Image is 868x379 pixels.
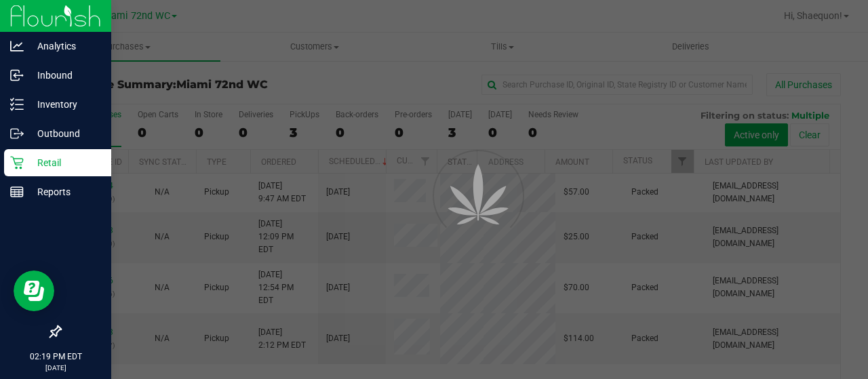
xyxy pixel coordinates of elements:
[24,184,105,200] p: Reports
[24,155,105,171] p: Retail
[6,363,105,373] p: [DATE]
[10,156,24,169] inline-svg: Retail
[10,68,24,82] inline-svg: Inbound
[10,98,24,111] inline-svg: Inventory
[24,96,105,113] p: Inventory
[10,185,24,199] inline-svg: Reports
[10,39,24,53] inline-svg: Analytics
[14,271,54,311] iframe: Resource center
[24,125,105,142] p: Outbound
[24,38,105,54] p: Analytics
[6,351,105,363] p: 02:19 PM EDT
[24,67,105,83] p: Inbound
[10,127,24,140] inline-svg: Outbound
